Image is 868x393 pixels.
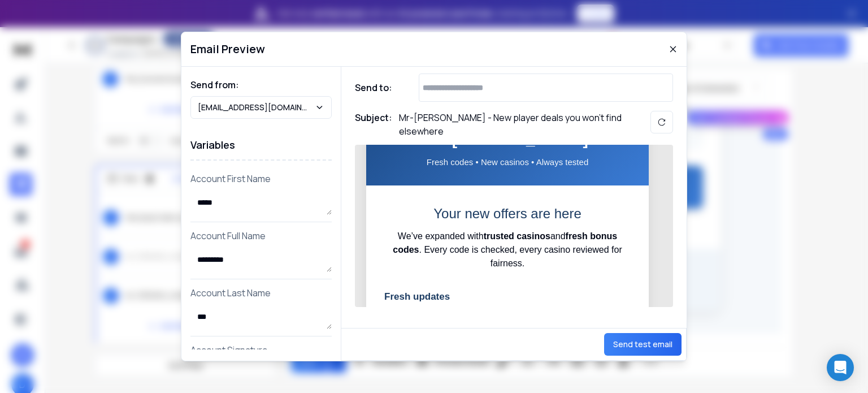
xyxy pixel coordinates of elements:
[393,231,619,254] strong: fresh bonus codes
[190,41,265,57] h1: Email Preview
[190,78,332,92] h1: Send from:
[198,102,315,113] p: [EMAIL_ADDRESS][DOMAIN_NAME]
[827,354,854,381] div: Open Intercom Messenger
[484,231,550,241] strong: trusted casinos
[355,111,392,138] h1: Subject:
[190,172,332,185] p: Account First Name
[384,230,631,270] div: We’ve expanded with and . Every code is checked, every casino reviewed for fairness.
[384,290,631,304] h2: Fresh updates
[383,156,632,169] div: Fresh codes • New casinos • Always tested
[190,229,332,243] p: Account Full Name
[190,286,332,300] p: Account Last Name
[190,130,332,161] h1: Variables
[355,81,400,94] h1: Send to:
[399,111,625,138] p: Mr-[PERSON_NAME] - New player deals you won’t find elsewhere
[604,333,682,356] button: Send test email
[384,205,631,222] h1: Your new offers are here
[190,343,332,357] p: Account Signature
